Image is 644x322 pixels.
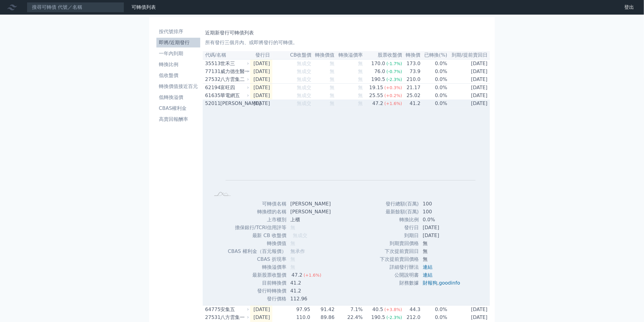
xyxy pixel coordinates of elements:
[290,225,295,230] span: 無
[297,68,312,74] span: 無成交
[205,39,488,46] p: 所有發行三個月內、或即將發行的可轉債。
[402,306,421,314] td: 44.3
[423,280,437,286] a: 財報狗
[387,61,402,66] span: (-1.7%)
[371,306,385,313] div: 40.5
[156,116,200,123] li: 高賣回報酬率
[304,273,321,278] span: (+1.6%)
[421,100,448,107] td: 0.0%
[228,224,287,232] td: 擔保銀行/TCRI信用評等
[421,306,448,314] td: 0.0%
[380,232,419,240] td: 到期日
[371,100,385,107] div: 47.2
[448,68,490,75] td: [DATE]
[220,306,248,313] div: 安集五
[228,295,287,303] td: 發行價格
[448,100,490,107] td: [DATE]
[387,77,402,82] span: (-2.3%)
[330,85,335,90] span: 無
[156,61,200,68] li: 轉換比例
[290,240,295,246] span: 無
[448,313,490,321] td: [DATE]
[421,51,448,59] th: 已轉換(%)
[421,92,448,100] td: 0.0%
[205,306,219,313] div: 64775
[205,84,219,91] div: 62194
[228,271,287,279] td: 最新股票收盤價
[290,271,304,279] div: 47.2
[358,68,363,74] span: 無
[228,263,287,271] td: 轉換溢價率
[228,200,287,208] td: 可轉債名稱
[205,314,219,321] div: 27531
[297,76,312,82] span: 無成交
[330,93,335,98] span: 無
[156,83,200,90] li: 轉換價值接近百元
[419,208,465,216] td: 100
[384,85,402,90] span: (+0.3%)
[380,216,419,224] td: 轉換比例
[220,100,248,107] div: [PERSON_NAME]
[380,200,419,208] td: 發行總額(百萬)
[156,114,200,124] a: 高賣回報酬率
[250,84,272,92] td: [DATE]
[380,271,419,279] td: 公開說明書
[205,76,219,83] div: 27532
[384,307,402,312] span: (+3.8%)
[358,61,363,66] span: 無
[156,49,200,58] a: 一年內到期
[297,100,312,106] span: 無成交
[620,2,639,12] a: 登出
[448,75,490,84] td: [DATE]
[250,59,272,68] td: [DATE]
[295,314,312,321] div: 110.0
[448,59,490,68] td: [DATE]
[423,264,432,270] a: 連結
[419,255,465,263] td: 無
[205,100,219,107] div: 52011
[290,264,295,270] span: 無
[156,39,200,46] li: 即將/近期發行
[156,103,200,113] a: CBAS權利金
[370,60,387,67] div: 170.0
[419,224,465,232] td: [DATE]
[250,100,272,107] td: [DATE]
[228,232,287,240] td: 最新 CB 收盤價
[448,51,490,59] th: 到期/提前賣回日
[220,117,476,190] g: Chart
[402,68,421,75] td: 73.9
[228,279,287,287] td: 目前轉換價
[384,93,402,98] span: (+0.2%)
[287,279,336,287] td: 41.2
[448,84,490,92] td: [DATE]
[228,255,287,263] td: CBAS 折現率
[384,101,402,106] span: (+1.6%)
[380,263,419,271] td: 詳細發行辦法
[312,51,335,59] th: 轉換價值
[380,279,419,287] td: 財務數據
[228,287,287,295] td: 發行時轉換價
[402,100,421,107] td: 41.2
[330,61,335,66] span: 無
[370,314,387,321] div: 190.5
[368,84,384,91] div: 19.15
[250,68,272,75] td: [DATE]
[220,60,248,67] div: 世禾三
[131,4,156,10] a: 可轉債列表
[335,51,363,59] th: 轉換溢價率
[156,105,200,112] li: CBAS權利金
[421,59,448,68] td: 0.0%
[387,69,402,74] span: (-0.7%)
[330,68,335,74] span: 無
[220,76,248,83] div: 八方雲集二
[156,38,200,47] a: 即將/近期發行
[421,84,448,92] td: 0.0%
[205,68,219,75] div: 77131
[363,51,402,59] th: 股票收盤價
[205,29,488,37] h1: 近期新發行可轉債列表
[402,51,421,59] th: 轉換價
[287,208,336,216] td: [PERSON_NAME]
[228,247,287,255] td: CBAS 權利金（百元報價）
[358,100,363,106] span: 無
[330,76,335,82] span: 無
